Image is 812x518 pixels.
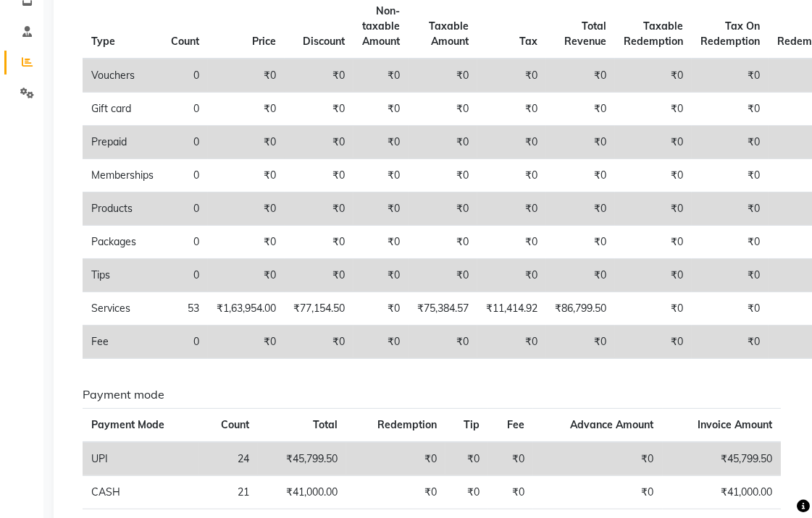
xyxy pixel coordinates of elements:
[477,59,546,93] td: ₹0
[692,93,769,126] td: ₹0
[692,326,769,359] td: ₹0
[564,20,606,48] span: Total Revenue
[615,292,692,326] td: ₹0
[83,159,162,192] td: Memberships
[285,192,353,226] td: ₹0
[208,226,285,259] td: ₹0
[353,59,409,93] td: ₹0
[615,326,692,359] td: ₹0
[83,292,162,326] td: Services
[615,192,692,226] td: ₹0
[83,388,781,402] h6: Payment mode
[663,475,782,509] td: ₹41,000.00
[353,93,409,126] td: ₹0
[162,93,208,126] td: 0
[546,259,615,292] td: ₹0
[285,226,353,259] td: ₹0
[477,93,546,126] td: ₹0
[83,259,162,292] td: Tips
[409,59,477,93] td: ₹0
[615,59,692,93] td: ₹0
[208,292,285,326] td: ₹1,63,954.00
[409,259,477,292] td: ₹0
[285,126,353,159] td: ₹0
[285,259,353,292] td: ₹0
[83,59,162,93] td: Vouchers
[488,475,533,509] td: ₹0
[83,126,162,159] td: Prepaid
[546,226,615,259] td: ₹0
[162,292,208,326] td: 53
[488,442,533,476] td: ₹0
[162,259,208,292] td: 0
[698,418,772,431] span: Invoice Amount
[208,259,285,292] td: ₹0
[546,192,615,226] td: ₹0
[507,418,524,431] span: Fee
[83,192,162,226] td: Products
[692,192,769,226] td: ₹0
[477,159,546,192] td: ₹0
[615,159,692,192] td: ₹0
[546,93,615,126] td: ₹0
[221,418,249,431] span: Count
[162,59,208,93] td: 0
[285,93,353,126] td: ₹0
[353,126,409,159] td: ₹0
[409,192,477,226] td: ₹0
[285,326,353,359] td: ₹0
[445,475,488,509] td: ₹0
[83,475,199,509] td: CASH
[546,159,615,192] td: ₹0
[409,93,477,126] td: ₹0
[533,442,663,476] td: ₹0
[353,192,409,226] td: ₹0
[519,35,537,48] span: Tax
[162,159,208,192] td: 0
[615,93,692,126] td: ₹0
[285,159,353,192] td: ₹0
[409,226,477,259] td: ₹0
[353,326,409,359] td: ₹0
[546,59,615,93] td: ₹0
[362,4,400,48] span: Non-taxable Amount
[83,93,162,126] td: Gift card
[208,126,285,159] td: ₹0
[477,226,546,259] td: ₹0
[692,126,769,159] td: ₹0
[171,35,199,48] span: Count
[208,192,285,226] td: ₹0
[162,192,208,226] td: 0
[409,126,477,159] td: ₹0
[162,126,208,159] td: 0
[258,442,346,476] td: ₹45,799.50
[409,326,477,359] td: ₹0
[208,59,285,93] td: ₹0
[353,292,409,326] td: ₹0
[303,35,345,48] span: Discount
[445,442,488,476] td: ₹0
[208,93,285,126] td: ₹0
[477,326,546,359] td: ₹0
[83,226,162,259] td: Packages
[477,259,546,292] td: ₹0
[546,126,615,159] td: ₹0
[700,20,760,48] span: Tax On Redemption
[692,159,769,192] td: ₹0
[83,326,162,359] td: Fee
[429,20,469,48] span: Taxable Amount
[91,418,164,431] span: Payment Mode
[477,126,546,159] td: ₹0
[353,159,409,192] td: ₹0
[346,475,445,509] td: ₹0
[208,326,285,359] td: ₹0
[477,292,546,326] td: ₹11,414.92
[477,192,546,226] td: ₹0
[162,326,208,359] td: 0
[377,418,437,431] span: Redemption
[624,20,683,48] span: Taxable Redemption
[533,475,663,509] td: ₹0
[285,292,353,326] td: ₹77,154.50
[663,442,782,476] td: ₹45,799.50
[409,159,477,192] td: ₹0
